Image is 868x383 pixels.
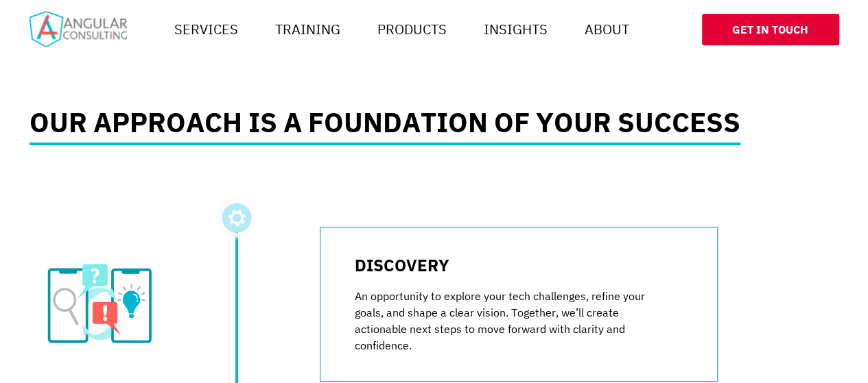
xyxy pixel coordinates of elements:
[30,108,740,145] h2: Our approach is a foundation of your success
[30,11,127,47] img: Home
[169,16,244,43] a: Services
[355,288,662,354] p: An opportunity to explore your tech challenges, refine your goals, and shape a clear vision. Toge...
[702,14,839,45] a: Get In Touch
[355,255,662,276] h3: Discovery
[478,16,553,43] a: Insights
[270,16,346,43] a: Training
[579,16,635,43] a: About
[372,16,452,43] a: Products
